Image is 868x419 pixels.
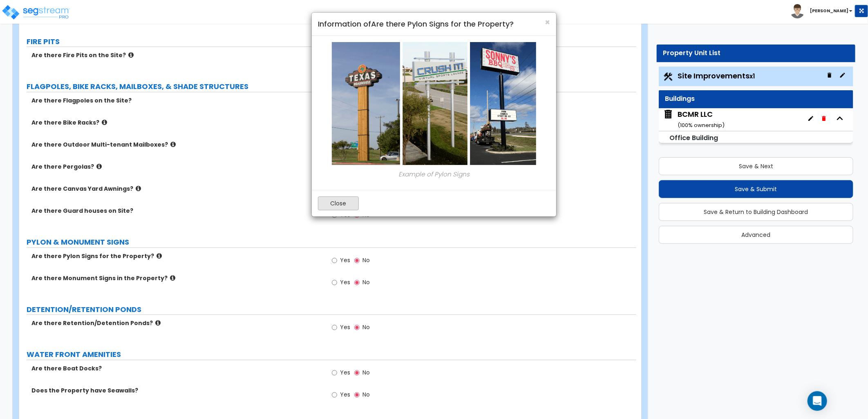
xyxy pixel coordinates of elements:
[808,391,827,411] div: Open Intercom Messenger
[398,170,470,178] i: Example of Pylon Signs
[318,19,550,29] h4: Information of Are there Pylon Signs for the Property?
[545,18,550,27] button: Close
[332,42,536,165] img: pylon-signs-min.png
[318,196,359,210] button: Close
[545,16,550,28] span: ×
